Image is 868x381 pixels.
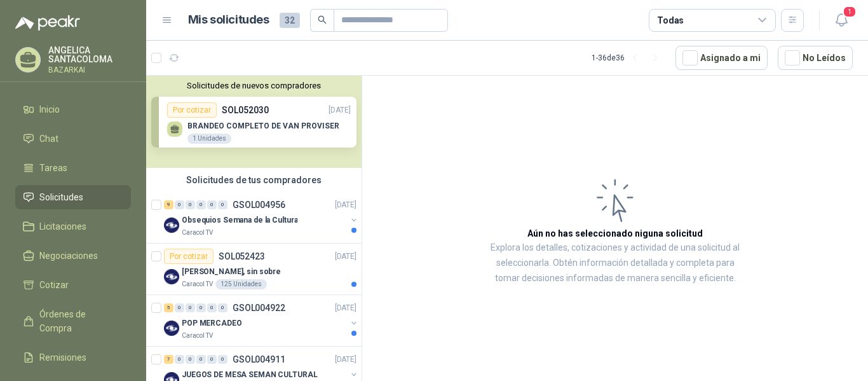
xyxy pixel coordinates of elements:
p: Caracol TV [182,331,213,341]
div: 0 [175,200,184,209]
div: 0 [175,303,184,312]
div: 0 [196,303,206,312]
a: Órdenes de Compra [15,302,131,340]
span: 32 [280,13,300,28]
div: 0 [186,355,195,364]
div: 0 [207,355,217,364]
div: 9 [164,200,173,209]
span: Remisiones [39,350,86,364]
div: 1 - 36 de 36 [592,48,665,68]
a: Solicitudes [15,185,131,209]
span: 1 [843,6,857,18]
button: Asignado a mi [675,46,768,70]
div: 0 [186,303,195,312]
p: GSOL004956 [233,200,285,209]
a: Por cotizarSOL052423[DATE] Company Logo[PERSON_NAME], sin sobreCaracol TV125 Unidades [146,244,362,295]
p: POP MERCADEO [182,317,242,329]
div: 0 [186,200,195,209]
p: Obsequios Semana de la Cultura [182,214,297,226]
h3: Aún no has seleccionado niguna solicitud [527,226,703,240]
button: No Leídos [778,46,853,70]
div: 0 [207,200,217,209]
span: search [318,15,327,24]
div: 5 [164,303,173,312]
a: Cotizar [15,273,131,297]
a: Chat [15,127,131,151]
img: Logo peakr [15,15,80,31]
span: Solicitudes [39,190,83,204]
p: BAZARKAI [48,66,131,74]
p: [DATE] [335,302,356,314]
div: 0 [207,303,217,312]
button: Solicitudes de nuevos compradores [151,81,356,90]
a: Remisiones [15,345,131,370]
span: Cotizar [39,278,69,292]
p: SOL052423 [219,252,265,261]
a: 9 0 0 0 0 0 GSOL004956[DATE] Company LogoObsequios Semana de la CulturaCaracol TV [164,197,359,238]
p: [DATE] [335,354,356,366]
span: Inicio [39,102,60,116]
span: Órdenes de Compra [39,307,119,335]
div: 0 [218,355,227,364]
p: Caracol TV [182,279,213,289]
img: Company Logo [164,218,179,233]
span: Tareas [39,161,67,175]
p: GSOL004911 [233,355,285,364]
p: GSOL004922 [233,303,285,312]
span: Chat [39,132,58,146]
a: Licitaciones [15,214,131,239]
a: Inicio [15,97,131,121]
div: 0 [218,303,227,312]
p: [DATE] [335,251,356,263]
h1: Mis solicitudes [188,11,269,29]
p: JUEGOS DE MESA SEMAN CULTURAL [182,369,318,381]
div: Solicitudes de nuevos compradoresPor cotizarSOL052030[DATE] BRANDEO COMPLETO DE VAN PROVISER1 Uni... [146,76,362,168]
div: 7 [164,355,173,364]
p: [DATE] [335,199,356,211]
img: Company Logo [164,269,179,284]
p: Explora los detalles, cotizaciones y actividad de una solicitud al seleccionarla. Obtén informaci... [489,240,741,286]
span: Negociaciones [39,249,98,263]
p: [PERSON_NAME], sin sobre [182,266,281,278]
div: 0 [175,355,184,364]
p: ANGELICA SANTACOLOMA [48,46,131,64]
div: Solicitudes de tus compradores [146,168,362,192]
img: Company Logo [164,321,179,336]
div: 0 [196,200,206,209]
div: Todas [657,13,684,27]
p: Caracol TV [182,228,213,238]
span: Licitaciones [39,219,86,233]
div: 0 [196,355,206,364]
a: Negociaciones [15,244,131,268]
button: 1 [830,9,853,32]
a: 5 0 0 0 0 0 GSOL004922[DATE] Company LogoPOP MERCADEOCaracol TV [164,300,359,341]
div: Por cotizar [164,249,214,264]
a: Tareas [15,156,131,180]
div: 0 [218,200,227,209]
div: 125 Unidades [215,279,267,289]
